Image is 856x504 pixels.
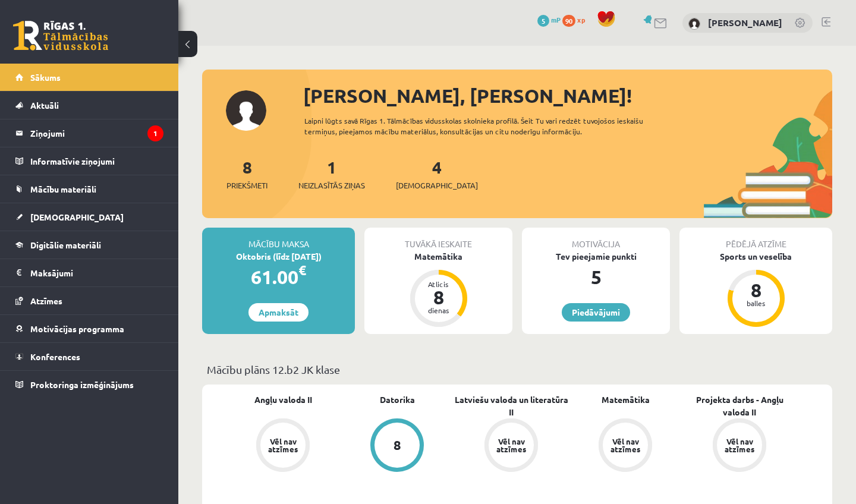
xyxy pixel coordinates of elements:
span: 5 [537,15,549,27]
div: Tuvākā ieskaite [364,228,512,250]
div: Pēdējā atzīme [679,228,832,250]
div: 8 [738,281,774,300]
a: Mācību materiāli [15,175,163,203]
a: Ziņojumi1 [15,119,163,147]
span: Atzīmes [30,295,62,306]
a: Digitālie materiāli [15,231,163,259]
a: Vēl nav atzīmes [454,418,568,474]
a: [DEMOGRAPHIC_DATA] [15,203,163,231]
span: 90 [562,15,575,27]
a: Piedāvājumi [562,303,630,322]
a: Latviešu valoda un literatūra II [454,393,568,418]
span: € [298,262,306,279]
a: [PERSON_NAME] [708,17,782,29]
a: Motivācijas programma [15,315,163,342]
span: [DEMOGRAPHIC_DATA] [30,212,124,222]
span: Proktoringa izmēģinājums [30,379,134,390]
div: 8 [394,439,401,452]
img: Patrīcija Nikola Kirika [688,18,700,30]
a: Vēl nav atzīmes [226,418,340,474]
a: Projekta darbs - Angļu valoda II [682,393,797,418]
div: Vēl nav atzīmes [266,437,300,453]
legend: Maksājumi [30,259,163,286]
a: 4[DEMOGRAPHIC_DATA] [396,156,478,191]
a: Apmaksāt [248,303,309,322]
span: Neizlasītās ziņas [298,179,365,191]
div: 5 [522,263,670,291]
a: Vēl nav atzīmes [568,418,682,474]
a: Proktoringa izmēģinājums [15,371,163,398]
div: Sports un veselība [679,250,832,263]
div: 8 [421,288,457,307]
a: 5 mP [537,15,561,24]
span: Digitālie materiāli [30,240,101,250]
div: balles [738,300,774,307]
div: Mācību maksa [202,228,355,250]
div: Vēl nav atzīmes [609,437,642,453]
a: 8 [340,418,454,474]
a: 1Neizlasītās ziņas [298,156,365,191]
span: Mācību materiāli [30,184,96,194]
a: Sports un veselība 8 balles [679,250,832,329]
a: Rīgas 1. Tālmācības vidusskola [13,21,108,51]
a: Maksājumi [15,259,163,286]
span: Sākums [30,72,61,83]
div: Matemātika [364,250,512,263]
a: Aktuāli [15,92,163,119]
span: mP [551,15,561,24]
div: dienas [421,307,457,314]
div: 61.00 [202,263,355,291]
span: Motivācijas programma [30,323,124,334]
div: Oktobris (līdz [DATE]) [202,250,355,263]
span: Aktuāli [30,100,59,111]
a: Angļu valoda II [254,393,312,406]
span: Priekšmeti [226,179,267,191]
div: Vēl nav atzīmes [723,437,756,453]
a: Matemātika [602,393,650,406]
i: 1 [147,125,163,141]
legend: Ziņojumi [30,119,163,147]
span: [DEMOGRAPHIC_DATA] [396,179,478,191]
div: Tev pieejamie punkti [522,250,670,263]
div: [PERSON_NAME], [PERSON_NAME]! [303,81,832,110]
div: Vēl nav atzīmes [495,437,528,453]
a: Konferences [15,343,163,370]
a: Informatīvie ziņojumi [15,147,163,175]
a: 8Priekšmeti [226,156,267,191]
span: Konferences [30,351,80,362]
div: Laipni lūgts savā Rīgas 1. Tālmācības vidusskolas skolnieka profilā. Šeit Tu vari redzēt tuvojošo... [304,115,682,137]
a: Sākums [15,64,163,91]
a: 90 xp [562,15,591,24]
a: Matemātika Atlicis 8 dienas [364,250,512,329]
div: Atlicis [421,281,457,288]
a: Vēl nav atzīmes [682,418,797,474]
div: Motivācija [522,228,670,250]
a: Datorika [380,393,415,406]
span: xp [577,15,585,24]
a: Atzīmes [15,287,163,314]
p: Mācību plāns 12.b2 JK klase [207,361,827,377]
legend: Informatīvie ziņojumi [30,147,163,175]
